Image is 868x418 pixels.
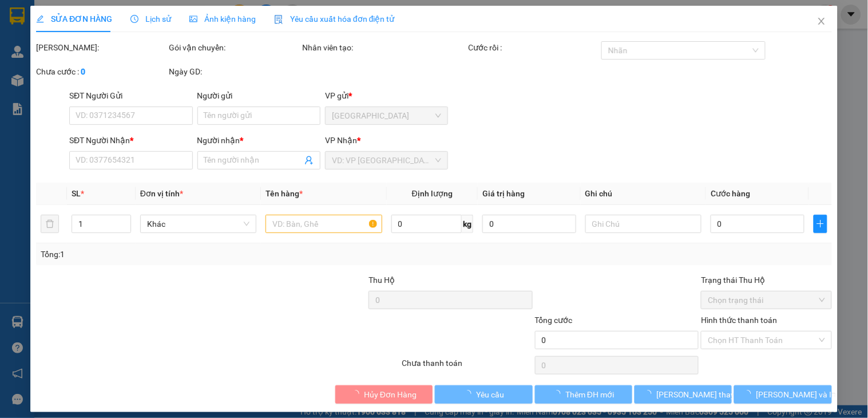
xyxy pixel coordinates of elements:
[197,134,320,147] div: Người nhận
[814,219,827,228] span: plus
[3,5,132,44] strong: NHẬN:
[368,275,395,285] span: Thu Hộ
[274,14,395,23] span: Yêu cầu xuất hóa đơn điện tử
[364,388,417,401] span: Hủy Đơn Hàng
[806,6,838,38] button: Close
[585,215,701,233] input: Ghi Chú
[325,136,357,145] span: VP Nhận
[72,189,81,198] span: SL
[711,189,750,198] span: Cước hàng
[41,248,336,261] div: Tổng: 1
[535,385,632,404] button: Thêm ĐH mới
[817,17,826,26] span: close
[325,89,448,102] div: VP gửi
[435,385,533,404] button: Yêu cầu
[304,156,314,165] span: user-add
[412,189,453,198] span: Định lượng
[708,291,825,309] span: Chọn trạng thái
[335,385,433,404] button: Hủy Đơn Hàng
[814,215,827,233] button: plus
[656,388,748,401] span: [PERSON_NAME] thay đổi
[302,41,466,54] div: Nhân viên tạo:
[581,183,706,205] th: Ghi chú
[36,41,167,54] div: [PERSON_NAME]:
[635,385,732,404] button: [PERSON_NAME] thay đổi
[197,89,320,102] div: Người gửi
[147,215,249,232] span: Khác
[36,14,112,23] span: SỬA ĐƠN HÀNG
[462,215,473,233] span: kg
[274,15,283,24] img: icon
[351,390,364,398] span: loading
[463,390,476,398] span: loading
[169,41,300,54] div: Gói vận chuyển:
[140,189,183,198] span: Đơn vị tính
[3,46,17,62] span: VI
[36,65,167,78] div: Chưa cước :
[553,390,565,398] span: loading
[476,388,504,401] span: Yêu cầu
[565,388,614,401] span: Thêm ĐH mới
[130,14,171,23] span: Lịch sử
[735,385,832,404] button: [PERSON_NAME] và In
[701,274,831,286] div: Trạng thái Thu Hộ
[189,15,197,23] span: picture
[265,215,382,233] input: VD: Bàn, Ghế
[3,64,84,80] span: 0937589455
[4,82,47,114] span: CƯỚC RỒI:
[77,82,168,114] span: CHƯA CƯỚC:
[169,65,300,78] div: Ngày GD:
[701,316,777,325] label: Hình thức thanh toán
[482,189,525,198] span: Giá trị hàng
[744,390,756,398] span: loading
[332,107,441,124] span: Sài Gòn
[644,390,656,398] span: loading
[130,15,138,23] span: clock-circle
[69,89,192,102] div: SĐT Người Gửi
[189,14,256,23] span: Ảnh kiện hàng
[265,189,303,198] span: Tên hàng
[36,15,44,23] span: edit
[69,134,192,147] div: SĐT Người Nhận
[41,215,59,233] button: delete
[535,316,573,325] span: Tổng cước
[3,25,132,44] span: [PERSON_NAME]
[81,67,85,76] b: 0
[401,357,533,377] div: Chưa thanh toán
[469,41,599,54] div: Cước rồi :
[756,388,837,401] span: [PERSON_NAME] và In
